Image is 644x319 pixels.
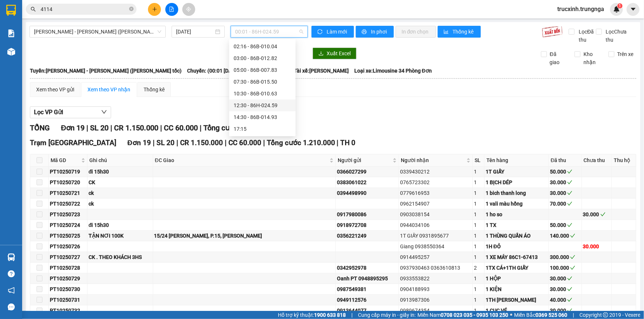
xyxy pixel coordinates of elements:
div: 70.000 [550,200,580,208]
div: 14:30 - 86B-014.93 [234,113,291,121]
span: Mã GD [51,156,80,164]
span: check [567,222,572,228]
div: 12:30 - 86H-024.59 [234,101,291,109]
span: CR 1.150.000 [180,139,223,147]
span: check [600,212,606,217]
div: 140.000 [550,232,580,240]
div: 1 [474,168,483,176]
span: | [86,123,88,132]
span: Phan Thiết - Hồ Chí Minh (Cao tốc) [34,26,161,37]
div: 100.000 [550,264,580,272]
span: Trên xe [614,50,637,58]
div: PT10250727 [50,253,86,261]
strong: 0369 525 060 [535,312,567,318]
span: CC 60.000 [228,139,261,147]
div: Xem theo VP nhận [87,85,130,94]
th: Ghi chú [87,154,153,166]
div: Xem theo VP gửi [36,85,74,94]
span: download [318,51,324,57]
span: TỔNG [30,123,50,132]
div: 1H ĐỎ [486,242,547,250]
span: question-circle [8,270,15,277]
span: Tổng cước 1.210.000 [203,123,273,132]
img: solution-icon [7,29,15,37]
div: Oanh PT 0948895295 [337,274,397,283]
div: PT10250725 [50,232,86,240]
div: 0366027299 [337,168,397,176]
td: PT10250724 [49,220,87,231]
div: 1 ho so [486,210,547,218]
td: PT10250729 [49,273,87,284]
span: Chuyến: (00:01 [DATE]) [187,67,241,75]
span: | [573,311,574,319]
button: bar-chartThống kê [438,26,481,38]
div: 05:00 - 86B-007.83 [234,66,291,74]
span: | [263,139,265,147]
span: file-add [169,7,174,12]
div: 07:30 - 86B-015.50 [234,78,291,86]
div: 0917980086 [337,210,397,218]
div: 1 KIỆN [486,285,547,293]
img: warehouse-icon [7,48,15,56]
span: | [176,139,178,147]
div: 1 CUC VÉ [486,306,547,315]
span: | [110,123,112,132]
span: | [337,139,339,147]
div: 03:00 - 86B-012.82 [234,54,291,62]
div: 30.000 [550,274,580,283]
span: sync [317,29,324,35]
td: PT10250726 [49,241,87,252]
td: PT10250727 [49,252,87,263]
div: PT10250726 [50,242,86,250]
span: Đơn 19 [127,139,151,147]
button: syncLàm mới [311,26,354,38]
span: CC 60.000 [164,123,198,132]
div: 1 [474,253,483,261]
span: Hỗ trợ kỹ thuật: [278,311,346,319]
div: 0383061022 [337,178,397,186]
span: 00:01 - 86H-024.59 [235,26,303,37]
div: 1 [474,274,483,283]
th: Thu hộ [612,154,636,166]
span: Lọc Chưa thu [603,28,637,44]
span: ⚪️ [510,313,512,316]
div: 1T GIẤY [486,168,547,176]
input: 13/10/2025 [176,28,214,36]
div: PT10250730 [50,285,86,293]
sup: 1 [617,3,623,8]
span: SL 20 [90,123,109,132]
div: 1 [474,306,483,315]
div: PT10250721 [50,189,86,197]
span: Lọc VP Gửi [34,108,63,117]
div: 0944034106 [400,221,471,229]
button: In đơn chọn [396,26,436,38]
img: icon-new-feature [613,6,620,13]
th: Đã thu [549,154,582,166]
span: check [567,201,572,206]
div: 2 [474,264,483,272]
div: 1T GIẤY 0931895677 [400,232,471,240]
div: 50.000 [550,168,580,176]
div: 1TX CÁ+1TH GIẤY [486,264,547,272]
div: 1 [474,221,483,229]
div: 1 XE MÁY 86C1-67413 [486,253,547,261]
div: 0394498990 [337,189,397,197]
span: Đơn 19 [61,123,85,132]
div: PT10250728 [50,264,86,272]
span: | [225,139,227,147]
td: PT10250720 [49,177,87,188]
button: file-add [165,3,178,16]
td: PT10250721 [49,188,87,199]
span: TH 0 [341,139,356,147]
b: Tuyến: [PERSON_NAME] - [PERSON_NAME] ([PERSON_NAME] tốc) [30,68,182,74]
div: 1 HỘP [486,274,547,283]
div: 0962154907 [400,200,471,208]
span: Tổng cước 1.210.000 [267,139,335,147]
div: 1 [474,232,483,240]
div: 0913987306 [400,296,471,304]
div: CK [89,178,152,186]
div: đi 15h30 [89,221,152,229]
span: Đã giao [547,50,569,66]
div: PT10250722 [50,200,86,208]
span: | [351,311,352,319]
